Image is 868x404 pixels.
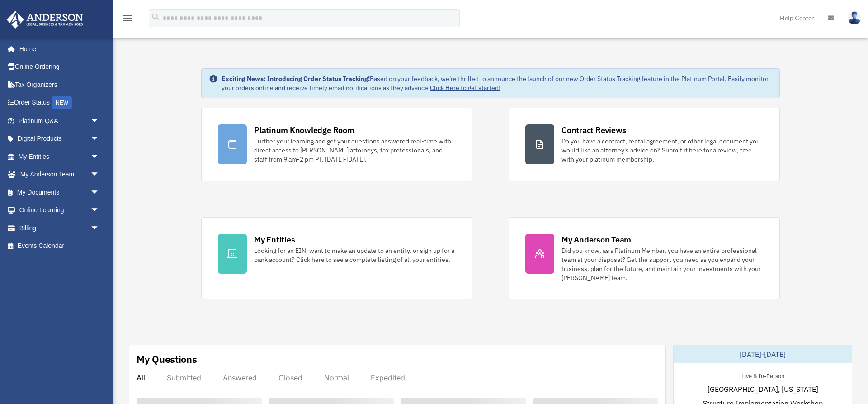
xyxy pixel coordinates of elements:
[122,13,133,24] i: menu
[6,237,113,255] a: Events Calendar
[90,112,108,130] span: arrow_drop_down
[708,384,818,394] span: [GEOGRAPHIC_DATA], [US_STATE]
[734,371,792,380] div: Live & In-Person
[6,58,113,76] a: Online Ordering
[509,217,780,299] a: My Anderson Team Did you know, as a Platinum Member, you have an entire professional team at your...
[90,183,108,202] span: arrow_drop_down
[674,345,852,363] div: [DATE]-[DATE]
[137,373,145,382] div: All
[6,201,113,219] a: Online Learningarrow_drop_down
[561,137,763,164] div: Do you have a contract, rental agreement, or other legal document you would like an attorney's ad...
[201,217,472,299] a: My Entities Looking for an EIN, want to make an update to an entity, or sign up for a bank accoun...
[509,108,780,181] a: Contract Reviews Do you have a contract, rental agreement, or other legal document you would like...
[6,166,113,184] a: My Anderson Teamarrow_drop_down
[561,234,631,245] div: My Anderson Team
[122,16,133,24] a: menu
[90,130,108,148] span: arrow_drop_down
[52,96,72,109] div: NEW
[151,12,161,22] i: search
[90,147,108,166] span: arrow_drop_down
[223,373,257,382] div: Answered
[222,75,370,83] strong: Exciting News: Introducing Order Status Tracking!
[90,166,108,184] span: arrow_drop_down
[848,11,861,24] img: User Pic
[6,219,113,237] a: Billingarrow_drop_down
[254,137,456,164] div: Further your learning and get your questions answered real-time with direct access to [PERSON_NAM...
[167,373,201,382] div: Submitted
[324,373,349,382] div: Normal
[222,74,772,92] div: Based on your feedback, we're thrilled to announce the launch of our new Order Status Tracking fe...
[90,219,108,238] span: arrow_drop_down
[4,11,86,29] img: Anderson Advisors Platinum Portal
[254,246,456,264] div: Looking for an EIN, want to make an update to an entity, or sign up for a bank account? Click her...
[561,124,626,136] div: Contract Reviews
[254,124,354,136] div: Platinum Knowledge Room
[6,183,113,201] a: My Documentsarrow_drop_down
[430,84,500,92] a: Click Here to get started!
[6,112,113,130] a: Platinum Q&Aarrow_drop_down
[6,94,113,112] a: Order StatusNEW
[6,76,113,94] a: Tax Organizers
[371,373,405,382] div: Expedited
[278,373,302,382] div: Closed
[254,234,295,245] div: My Entities
[90,201,108,220] span: arrow_drop_down
[6,130,113,148] a: Digital Productsarrow_drop_down
[201,108,472,181] a: Platinum Knowledge Room Further your learning and get your questions answered real-time with dire...
[6,147,113,166] a: My Entitiesarrow_drop_down
[6,40,108,58] a: Home
[561,246,763,282] div: Did you know, as a Platinum Member, you have an entire professional team at your disposal? Get th...
[137,352,197,366] div: My Questions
